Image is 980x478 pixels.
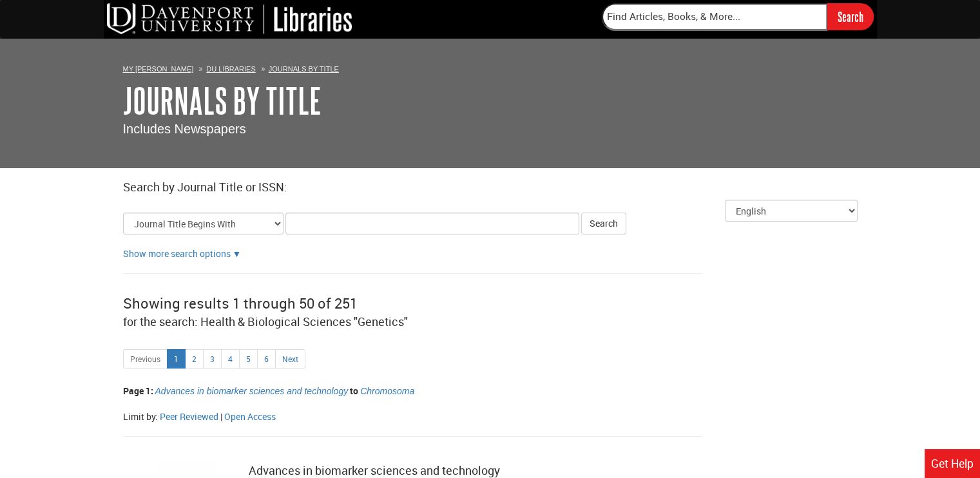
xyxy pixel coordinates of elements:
[581,213,626,234] button: Search
[123,181,858,194] h2: Search by Journal Title or ISSN:
[123,314,408,329] span: for the search: Health & Biological Sciences "Genetics"
[123,120,858,139] p: Includes Newspapers
[257,349,276,368] a: 6
[203,349,222,368] a: 3
[206,65,255,73] a: DU Libraries
[123,294,358,312] span: Showing results 1 through 50 of 251
[275,349,305,368] a: Next
[123,65,194,73] a: My [PERSON_NAME]
[123,247,231,260] a: Show more search options
[107,3,352,34] img: DU Libraries
[224,410,276,423] a: Filter by peer open access
[269,65,339,73] a: Journals By Title
[360,386,414,396] span: Chromosoma
[239,349,258,368] a: 5
[350,385,358,397] span: to
[602,3,827,30] input: Find Articles, Books, & More...
[925,449,980,478] a: Get Help
[123,62,858,75] ol: Breadcrumbs
[167,349,186,368] a: 1
[249,456,249,457] label: Search inside this journal
[827,3,874,30] input: Search
[220,410,222,423] span: |
[160,410,218,423] a: Filter by peer reviewed
[185,349,204,368] a: 2
[221,349,240,368] a: 4
[123,385,153,397] span: Page 1:
[123,349,168,368] a: Previous
[123,410,158,423] span: Limit by:
[155,386,349,396] span: Advances in biomarker sciences and technology
[123,81,322,120] a: Journals By Title
[233,247,242,260] a: Show more search options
